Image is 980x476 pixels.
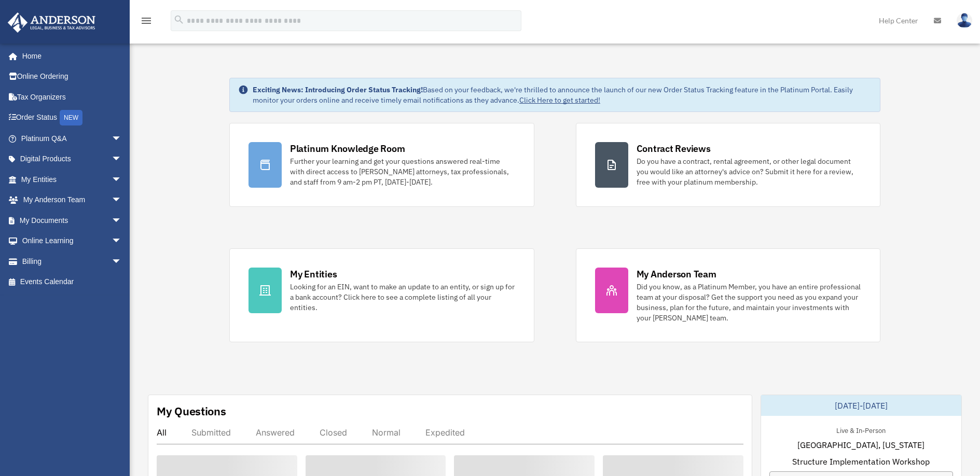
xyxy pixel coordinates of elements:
div: Closed [320,427,347,438]
a: My Entitiesarrow_drop_down [7,169,137,190]
div: NEW [60,110,82,125]
div: Answered [256,427,295,438]
div: [DATE]-[DATE] [761,395,961,416]
a: Online Learningarrow_drop_down [7,231,137,251]
span: Structure Implementation Workshop [792,455,930,468]
a: Home [7,46,132,66]
strong: Exciting News: Introducing Order Status Tracking! [253,85,423,94]
div: Further your learning and get your questions answered real-time with direct access to [PERSON_NAM... [290,156,515,187]
div: Did you know, as a Platinum Member, you have an entire professional team at your disposal? Get th... [637,282,862,323]
a: menu [140,18,153,27]
a: Contract Reviews Do you have a contract, rental agreement, or other legal document you would like... [576,123,881,207]
div: All [157,427,167,438]
div: Platinum Knowledge Room [290,142,405,155]
a: Events Calendar [7,272,137,292]
a: Tax Organizers [7,87,137,107]
a: Digital Productsarrow_drop_down [7,149,137,170]
div: My Anderson Team [637,268,716,281]
div: Expedited [425,427,465,438]
span: [GEOGRAPHIC_DATA], [US_STATE] [797,439,924,451]
a: Order StatusNEW [7,107,137,129]
div: Submitted [191,427,231,438]
div: Based on your feedback, we're thrilled to announce the launch of our new Order Status Tracking fe... [253,85,872,105]
div: Contract Reviews [637,142,711,155]
a: My Entities Looking for an EIN, want to make an update to an entity, or sign up for a bank accoun... [229,248,534,342]
i: menu [140,15,153,27]
a: Click Here to get started! [519,95,600,105]
div: Looking for an EIN, want to make an update to an entity, or sign up for a bank account? Click her... [290,282,515,313]
img: User Pic [957,13,972,28]
a: My Anderson Team Did you know, as a Platinum Member, you have an entire professional team at your... [576,248,881,342]
div: My Entities [290,268,337,281]
span: arrow_drop_down [112,169,132,190]
div: My Questions [157,403,226,419]
span: arrow_drop_down [112,128,132,149]
div: Normal [372,427,401,438]
a: Online Ordering [7,66,137,87]
span: arrow_drop_down [112,251,132,272]
a: Platinum Knowledge Room Further your learning and get your questions answered real-time with dire... [229,123,534,207]
div: Live & In-Person [828,424,894,435]
div: Do you have a contract, rental agreement, or other legal document you would like an attorney's ad... [637,156,862,187]
span: arrow_drop_down [112,210,132,231]
span: arrow_drop_down [112,231,132,252]
a: Billingarrow_drop_down [7,251,137,272]
span: arrow_drop_down [112,190,132,211]
a: My Documentsarrow_drop_down [7,210,137,231]
i: search [173,14,185,25]
span: arrow_drop_down [112,149,132,170]
a: Platinum Q&Aarrow_drop_down [7,128,137,149]
img: Anderson Advisors Platinum Portal [5,12,99,33]
a: My Anderson Teamarrow_drop_down [7,190,137,211]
